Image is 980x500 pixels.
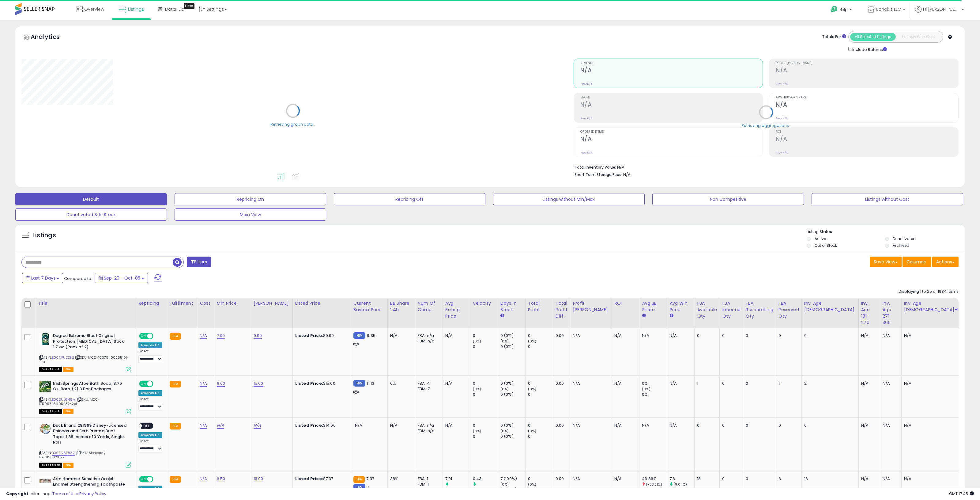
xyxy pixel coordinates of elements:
[500,387,509,391] small: (0%)
[528,333,553,338] div: 0
[390,333,410,338] div: N/A
[804,476,854,482] div: 18
[473,392,498,397] div: 0
[418,423,438,428] div: FBA: n/a
[153,381,162,386] span: OFF
[445,381,466,386] div: N/A
[839,7,848,12] span: Help
[861,300,877,326] div: Inv. Age 181-270
[815,243,837,248] label: Out of Stock
[500,429,509,433] small: (0%)
[500,313,504,319] small: Days In Stock.
[217,476,225,482] a: 6.50
[254,333,262,339] a: 9.99
[295,380,323,386] b: Listed Price:
[669,423,690,428] div: N/A
[254,422,261,429] a: N/A
[138,300,164,307] div: Repricing
[390,423,410,428] div: N/A
[353,476,365,483] small: FBA
[63,409,73,414] span: FBA
[778,381,797,386] div: 1
[876,6,901,12] span: Uchak's LLC
[883,333,897,338] div: N/A
[128,6,144,12] span: Listings
[669,476,694,482] div: 7.6
[528,344,553,349] div: 0
[500,482,509,487] small: (0%)
[673,482,687,487] small: (9.04%)
[528,423,553,428] div: 0
[38,300,133,307] div: Title
[642,423,662,428] div: N/A
[722,381,738,386] div: 0
[31,275,55,281] span: Last 7 Days
[170,423,181,429] small: FBA
[15,193,167,205] button: Default
[850,33,896,41] button: All Selected Listings
[500,339,509,344] small: (0%)
[418,476,438,482] div: FBA: 1
[200,476,207,482] a: N/A
[390,381,410,386] div: 0%
[63,367,73,372] span: FBA
[52,397,76,402] a: B00SUL6H6M
[295,333,323,338] b: Listed Price:
[500,344,525,349] div: 0 (0%)
[861,333,875,338] div: N/A
[904,476,963,482] div: N/A
[573,476,607,482] div: N/A
[883,300,899,326] div: Inv. Age 271-365
[200,422,207,429] a: N/A
[270,121,315,127] div: Retrieving graph data..
[473,339,481,344] small: (0%)
[254,380,263,387] a: 15.00
[614,381,635,386] div: N/A
[366,476,374,482] span: 7.37
[418,333,438,338] div: FBA: n/a
[556,423,565,428] div: 0.00
[418,300,440,313] div: Num of Comp.
[367,484,369,490] span: 7
[893,236,916,241] label: Deactivated
[815,236,826,241] label: Active
[445,333,466,338] div: N/A
[844,46,894,52] div: Include Returns
[500,300,523,313] div: Days In Stock
[528,429,537,433] small: (0%)
[84,6,104,12] span: Overview
[200,380,207,387] a: N/A
[473,487,498,493] div: 0
[355,422,362,428] span: N/A
[903,257,931,267] button: Columns
[165,6,184,12] span: DataHub
[473,423,498,428] div: 0
[200,300,212,307] div: Cost
[142,423,152,428] span: OFF
[53,333,127,352] b: Degree Extreme Blast Original Protection [MEDICAL_DATA] Stick 1.7 oz (Pack of 2)
[39,463,62,468] span: All listings that are currently out of stock and unavailable for purchase on Amazon
[778,476,797,482] div: 3
[500,381,525,386] div: 0 (0%)
[556,476,565,482] div: 0.00
[646,482,662,487] small: (-33.81%)
[473,300,495,307] div: Velocity
[140,334,147,339] span: ON
[669,333,690,338] div: N/A
[353,380,365,387] small: FBM
[63,463,73,468] span: FBA
[883,476,897,482] div: N/A
[175,208,326,221] button: Main View
[32,231,56,240] h5: Listings
[697,381,715,386] div: 1
[904,333,963,338] div: N/A
[170,381,181,387] small: FBA
[334,193,485,205] button: Repricing Off
[923,6,960,12] span: Hi [PERSON_NAME]
[170,333,181,340] small: FBA
[140,476,147,482] span: ON
[39,397,100,406] span: | SKU: MCC-17509546695287-2pk
[899,289,959,295] div: Displaying 1 to 25 of 1934 items
[746,381,771,386] div: 0
[295,333,346,338] div: $9.99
